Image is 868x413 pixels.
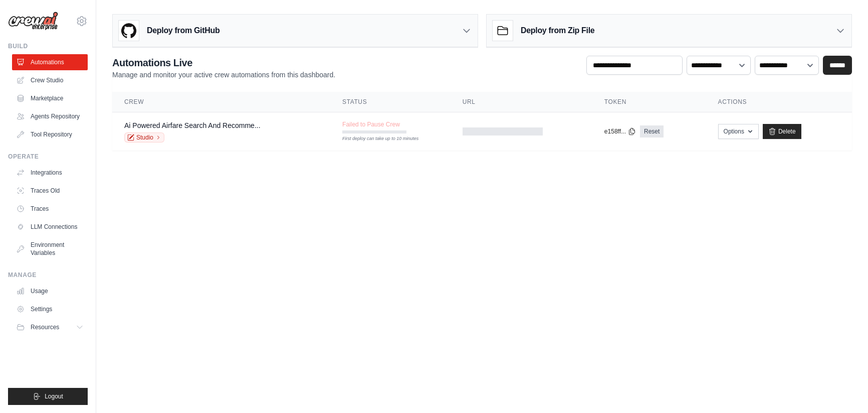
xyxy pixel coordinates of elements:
a: Tool Repository [12,126,88,143]
a: LLM Connections [12,219,88,235]
a: Reset [640,125,664,137]
iframe: Chat Widget [818,365,868,413]
img: Logo [8,12,58,31]
button: Logout [8,388,88,405]
span: Resources [31,323,59,331]
p: Manage and monitor your active crew automations from this dashboard. [112,70,335,80]
a: Ai Powered Airfare Search And Recomme... [124,121,261,129]
span: Logout [45,392,63,400]
th: Actions [706,92,852,112]
div: Operate [8,153,88,161]
a: Automations [12,54,88,70]
a: Studio [124,132,164,143]
a: Delete [763,124,801,139]
button: Options [718,124,759,139]
a: Usage [12,283,88,299]
div: Manage [8,271,88,279]
img: GitHub Logo [119,21,139,41]
th: Status [330,92,451,112]
a: Traces [12,201,88,217]
th: Crew [112,92,330,112]
th: Token [592,92,706,112]
h3: Deploy from Zip File [521,25,594,37]
h2: Automations Live [112,56,335,70]
a: Traces Old [12,183,88,199]
a: Integrations [12,165,88,181]
a: Agents Repository [12,108,88,124]
button: Resources [12,319,88,335]
h3: Deploy from GitHub [147,25,220,37]
a: Marketplace [12,90,88,106]
span: Failed to Pause Crew [342,120,400,128]
div: First deploy can take up to 10 minutes [342,135,406,143]
a: Environment Variables [12,237,88,261]
button: e158ff... [604,127,636,135]
a: Crew Studio [12,72,88,88]
div: Build [8,42,88,50]
a: Settings [12,301,88,317]
th: URL [451,92,592,112]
